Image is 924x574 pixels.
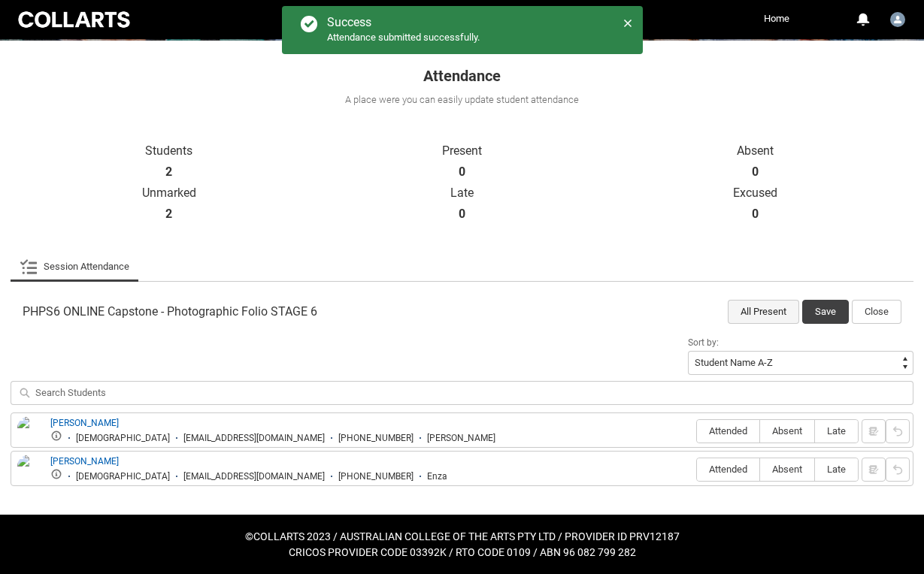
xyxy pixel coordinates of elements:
[327,32,480,43] span: Attendance submitted successfully.
[17,416,41,449] img: Ella Gunning
[459,207,465,222] strong: 0
[697,464,759,475] span: Attended
[427,471,447,482] div: Enza
[20,252,129,282] a: Session Attendance
[608,186,901,201] p: Excused
[9,92,915,107] div: A place were you can easily update student attendance
[608,143,901,159] p: Absent
[50,418,119,428] a: [PERSON_NAME]
[886,419,910,443] button: Reset
[76,471,170,482] div: [DEMOGRAPHIC_DATA]
[886,458,910,482] button: Reset
[338,471,414,482] div: [PHONE_NUMBER]
[23,186,316,201] p: Unmarked
[852,300,901,324] button: Close
[728,300,799,324] button: All Present
[76,433,170,444] div: [DEMOGRAPHIC_DATA]
[165,165,172,180] strong: 2
[688,337,719,348] span: Sort by:
[165,207,172,222] strong: 2
[760,464,814,475] span: Absent
[183,471,325,482] div: [EMAIL_ADDRESS][DOMAIN_NAME]
[760,425,814,437] span: Absent
[760,8,793,30] a: Home
[316,186,609,201] p: Late
[890,12,905,27] img: Christina.Simons
[815,425,858,437] span: Late
[23,304,317,319] span: PHPS6 ONLINE Capstone - Photographic Folio STAGE 6
[815,464,858,475] span: Late
[886,6,909,30] button: User Profile Christina.Simons
[802,300,849,324] button: Save
[17,455,41,498] img: Vincenza La Rocca
[23,143,316,159] p: Students
[11,381,913,405] input: Search Students
[459,165,465,180] strong: 0
[183,433,325,444] div: [EMAIL_ADDRESS][DOMAIN_NAME]
[338,433,414,444] div: [PHONE_NUMBER]
[752,207,759,222] strong: 0
[11,252,138,282] li: Session Attendance
[752,165,759,180] strong: 0
[427,433,495,444] div: [PERSON_NAME]
[50,456,119,467] a: [PERSON_NAME]
[316,143,609,159] p: Present
[423,67,501,85] span: Attendance
[327,15,480,30] div: Success
[697,425,759,437] span: Attended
